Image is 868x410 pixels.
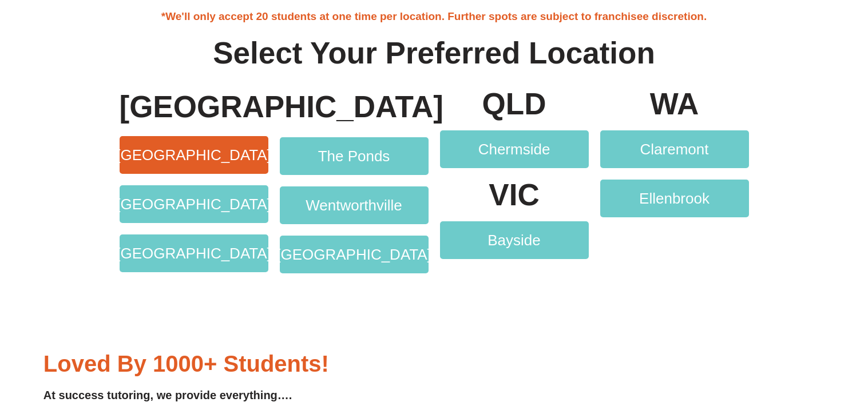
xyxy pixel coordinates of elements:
[318,149,390,164] span: The Ponds
[440,89,589,119] p: QLD
[120,89,268,125] h4: [GEOGRAPHIC_DATA]
[280,186,429,224] a: Wentworthville
[600,130,749,168] a: Claremont
[120,185,268,223] a: [GEOGRAPHIC_DATA]
[213,36,655,70] b: Select Your Preferred Location
[440,130,589,168] a: Chermside
[116,148,271,162] span: [GEOGRAPHIC_DATA]
[116,197,271,212] span: [GEOGRAPHIC_DATA]
[440,180,589,210] p: VIC
[811,355,868,410] iframe: Chat Widget
[120,136,268,174] a: [GEOGRAPHIC_DATA]
[487,233,541,248] span: Bayside
[640,142,709,157] span: Claremont
[43,387,426,404] h4: At success tutoring, we provide everything….
[639,191,710,206] span: Ellenbrook
[43,352,426,375] h3: Loved by 1000+ students!
[440,221,589,259] a: Bayside
[116,246,271,261] span: [GEOGRAPHIC_DATA]
[306,198,402,213] span: Wentworthville
[108,10,760,23] h4: *We'll only accept 20 students at one time per location. Further spots are subject to franchisee ...
[120,234,268,272] a: [GEOGRAPHIC_DATA]
[600,180,749,217] a: Ellenbrook
[280,137,429,175] a: The Ponds
[478,142,550,157] span: Chermside
[600,89,749,119] p: WA
[280,236,429,273] a: [GEOGRAPHIC_DATA]
[276,247,431,262] span: [GEOGRAPHIC_DATA]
